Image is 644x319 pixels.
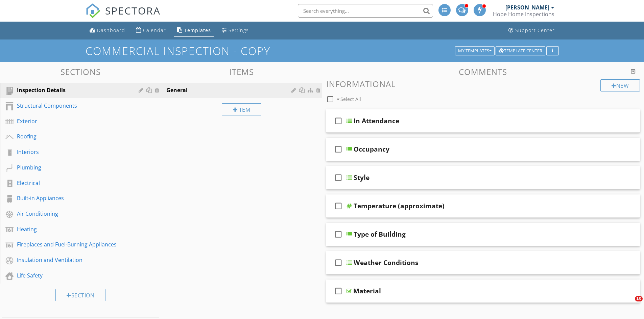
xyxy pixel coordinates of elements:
i: check_box_outline_blank [333,141,344,157]
div: Hope Home Inspections [493,11,554,18]
a: SPECTORA [86,9,161,23]
div: Item [222,103,262,115]
iframe: Intercom live chat [621,296,637,312]
div: My Templates [458,49,492,53]
div: Occupancy [354,145,389,153]
img: The Best Home Inspection Software - Spectora [86,3,100,18]
div: Heating [17,225,129,233]
i: check_box_outline_blank [333,226,344,242]
div: Insulation and Ventilation [17,256,129,264]
div: [PERSON_NAME] [505,4,549,11]
a: Calendar [133,24,169,37]
div: Inspection Details [17,86,129,94]
div: Calendar [143,27,166,33]
div: Support Center [515,27,555,33]
h3: Informational [326,79,640,88]
span: SPECTORA [105,3,161,18]
a: Settings [219,24,252,37]
div: Life Safety [17,271,129,280]
div: Settings [229,27,249,33]
a: Support Center [506,24,557,37]
a: Template Center [496,47,545,53]
div: Temperature (approximate) [354,202,445,210]
div: Structural Components [17,102,129,110]
div: Built-in Appliances [17,194,129,202]
i: check_box_outline_blank [333,113,344,129]
div: Electrical [17,179,129,187]
i: check_box_outline_blank [333,169,344,186]
i: check_box_outline_blank [333,255,344,271]
h3: Items [161,67,322,76]
div: Roofing [17,132,129,140]
div: Templates [184,27,211,33]
div: Style [354,174,369,182]
h1: Commercial Inspection - Copy [86,45,559,57]
button: My Templates [455,46,495,56]
h3: Comments [326,67,640,76]
div: Interiors [17,148,129,156]
span: 10 [635,296,643,301]
div: Fireplaces and Fuel-Burning Appliances [17,240,129,248]
span: Select All [340,96,361,102]
div: Exterior [17,117,129,125]
div: Material [353,287,381,295]
div: Template Center [499,49,542,53]
input: Search everything... [298,4,433,18]
button: Template Center [496,46,545,56]
div: Section [55,289,105,301]
div: In Attendance [354,117,399,125]
div: General [166,86,293,94]
div: Plumbing [17,163,129,171]
div: Type of Building [354,230,406,238]
div: Air Conditioning [17,210,129,218]
i: check_box_outline_blank [333,283,344,299]
a: Templates [174,24,214,37]
i: check_box_outline_blank [333,198,344,214]
div: New [600,79,640,91]
a: Dashboard [87,24,128,37]
div: Dashboard [97,27,125,33]
div: Weather Conditions [354,259,419,267]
